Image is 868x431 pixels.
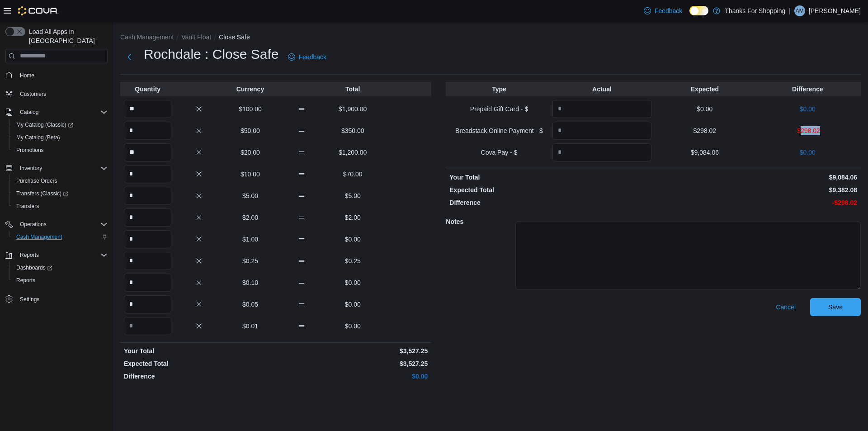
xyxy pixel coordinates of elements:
a: Dashboards [13,262,56,273]
p: $100.00 [226,104,274,114]
nav: An example of EuiBreadcrumbs [120,33,861,43]
p: $0.00 [758,104,857,114]
p: Expected Total [449,185,651,194]
input: Quantity [552,100,651,118]
button: Settings [2,292,111,305]
span: Promotions [13,145,108,156]
input: Quantity [124,274,171,292]
input: Quantity [552,122,651,140]
p: $5.00 [226,191,274,200]
p: Currency [226,85,274,94]
p: $0.00 [758,148,857,157]
input: Quantity [124,122,171,140]
input: Quantity [124,143,171,161]
a: Transfers [13,201,42,212]
p: $1,900.00 [329,104,377,114]
p: Expected Total [124,359,274,368]
span: Home [16,70,108,81]
a: Reports [13,275,39,286]
button: Transfers [9,200,111,213]
p: -$298.02 [655,198,857,207]
a: Transfers (Classic) [13,188,72,199]
input: Quantity [124,208,171,227]
a: Home [16,70,38,81]
p: Cova Pay - $ [449,148,548,157]
span: Catalog [20,109,38,116]
a: Cash Management [13,232,66,242]
p: | [789,5,791,16]
p: $298.02 [655,126,754,135]
p: $50.00 [226,126,274,135]
button: Inventory [2,162,111,175]
span: Transfers (Classic) [16,190,68,197]
p: $9,382.08 [655,185,857,194]
span: Feedback [299,52,326,62]
span: Reports [16,250,108,260]
button: Promotions [9,144,111,156]
input: Quantity [124,165,171,183]
span: Load All Apps in [GEOGRAPHIC_DATA] [25,27,108,45]
button: Cash Management [9,231,111,243]
a: Dashboards [9,261,111,274]
span: Settings [20,296,39,303]
span: Catalog [16,107,108,118]
input: Quantity [124,230,171,248]
span: Inventory [16,163,108,174]
button: Customers [2,87,111,100]
p: Type [449,85,548,94]
span: Inventory [20,165,42,172]
h1: Rochdale : Close Safe [144,45,279,63]
p: $5.00 [329,191,377,200]
button: Close Safe [219,33,250,41]
p: $70.00 [329,170,377,179]
button: Operations [2,218,111,231]
p: Difference [758,85,857,94]
span: Purchase Orders [16,177,57,185]
p: $1,200.00 [329,148,377,157]
input: Quantity [124,317,171,335]
p: $0.00 [278,372,428,381]
img: Cova [18,6,58,15]
span: Home [20,72,34,79]
span: Settings [16,293,108,304]
p: [PERSON_NAME] [809,5,861,16]
p: $0.00 [329,235,377,244]
p: $0.01 [226,322,274,331]
p: $350.00 [329,126,377,135]
span: Reports [16,277,35,284]
button: Reports [2,249,111,261]
span: Operations [20,221,47,228]
a: My Catalog (Classic) [13,119,77,130]
p: -$298.02 [758,126,857,135]
p: Thanks For Shopping [725,5,785,16]
p: Expected [655,85,754,94]
p: $0.00 [655,104,754,114]
span: Reports [13,275,108,286]
p: $0.25 [226,256,274,265]
button: Catalog [16,107,42,118]
input: Quantity [124,252,171,270]
input: Dark Mode [689,6,708,15]
p: $0.25 [329,256,377,265]
p: Prepaid Gift Card - $ [449,104,548,114]
p: Actual [552,85,651,94]
p: $2.00 [329,213,377,222]
input: Quantity [124,295,171,313]
p: Total [329,85,377,94]
button: My Catalog (Beta) [9,131,111,144]
span: Feedback [655,6,682,15]
span: AM [796,5,804,16]
button: Purchase Orders [9,175,111,187]
p: $10.00 [226,170,274,179]
a: Feedback [284,48,330,66]
button: Reports [16,250,42,260]
button: Save [810,298,861,316]
p: $2.00 [226,213,274,222]
span: My Catalog (Beta) [13,132,108,143]
p: $9,084.06 [655,173,857,182]
a: Purchase Orders [13,175,61,186]
a: Customers [16,89,50,99]
p: $3,527.25 [278,346,428,355]
p: $0.10 [226,278,274,287]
